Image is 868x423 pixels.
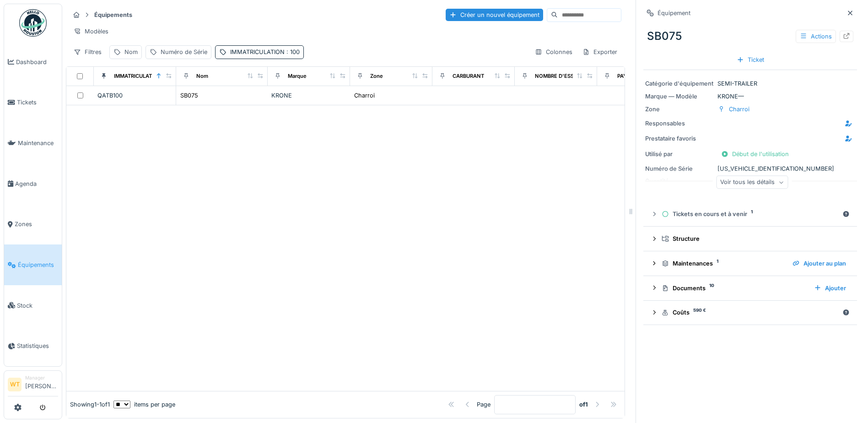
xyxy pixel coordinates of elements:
div: Modèles [70,25,113,38]
div: Marque [288,72,307,80]
div: Showing 1 - 1 of 1 [70,400,110,409]
div: KRONE [271,91,346,100]
span: Dashboard [16,58,58,66]
div: Responsables [645,119,714,128]
a: Agenda [4,163,62,204]
a: Dashboard [4,42,62,82]
div: Catégorie d'équipement [645,79,714,88]
a: Statistiques [4,326,62,367]
div: [US_VEHICLE_IDENTIFICATION_NUMBER] [645,164,855,173]
div: Numéro de Série [161,48,207,56]
div: items per page [113,400,175,409]
span: Statistiques [17,342,58,350]
div: Début de l'utilisation [717,148,793,160]
div: Ajouter au plan [789,257,850,270]
a: Zones [4,204,62,245]
div: Zone [370,72,383,80]
div: Créer un nouvel équipement [446,9,543,21]
div: QATB100 [97,91,172,100]
div: Voir tous les détails [716,176,788,189]
div: IMMATRICULATION [114,72,162,80]
div: Numéro de Série [645,164,714,173]
div: Page [477,400,491,409]
div: Colonnes [531,45,577,59]
span: Zones [15,220,58,228]
div: Tickets en cours et à venir [662,210,839,218]
li: WT [8,378,22,391]
div: Manager [25,374,58,381]
summary: Documents10Ajouter [647,280,853,297]
summary: Tickets en cours et à venir1 [647,206,853,222]
span: Stock [17,301,58,310]
strong: Équipements [91,11,136,19]
summary: Maintenances1Ajouter au plan [647,255,853,272]
div: Filtres [70,45,106,59]
summary: Coûts590 € [647,304,853,321]
a: Stock [4,285,62,326]
div: CARBURANT [453,72,484,80]
span: Agenda [15,179,58,188]
span: : 100 [285,49,300,55]
div: Ticket [733,54,768,66]
img: Badge_color-CXgf-gQk.svg [19,9,47,37]
div: Coûts [662,308,839,317]
span: Maintenance [18,139,58,147]
summary: Structure [647,230,853,247]
div: Nom [196,72,208,80]
a: WT Manager[PERSON_NAME] [8,374,58,396]
div: SB075 [643,24,857,48]
div: Actions [796,30,836,43]
span: Tickets [17,98,58,107]
div: Structure [662,234,846,243]
li: [PERSON_NAME] [25,374,58,394]
div: Exporter [578,45,621,59]
div: Prestataire favoris [645,134,714,143]
div: Équipement [658,9,690,17]
div: PAYS [617,72,630,80]
div: SEMI-TRAILER [645,79,855,88]
a: Maintenance [4,123,62,163]
div: Charroi [729,105,749,114]
strong: of 1 [579,400,588,409]
div: Utilisé par [645,150,714,158]
div: Nom [124,48,138,56]
div: Charroi [354,91,375,100]
div: Marque — Modèle [645,92,714,101]
div: NOMBRE D'ESSIEU [535,72,582,80]
a: Équipements [4,244,62,285]
span: Équipements [18,260,58,269]
div: SB075 [180,91,198,100]
a: Tickets [4,82,62,123]
div: KRONE — [645,92,855,101]
div: Zone [645,105,714,114]
div: Documents [662,284,807,293]
div: IMMATRICULATION [230,48,300,56]
div: Ajouter [810,282,850,294]
div: Maintenances [662,259,785,268]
